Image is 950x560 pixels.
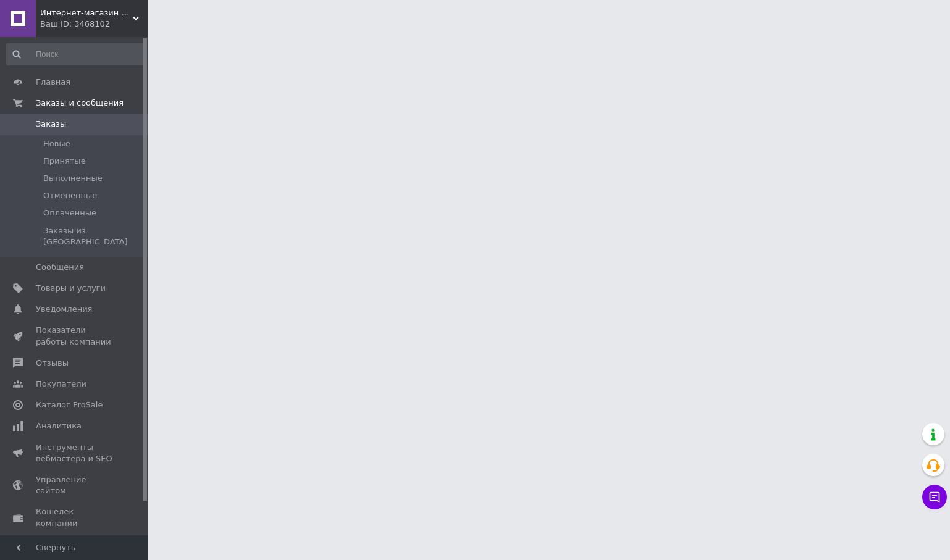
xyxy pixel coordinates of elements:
span: Заказы из [GEOGRAPHIC_DATA] [43,225,145,248]
span: Показатели работы компании [36,325,114,347]
span: Кошелек компании [36,506,114,529]
span: Отзывы [36,357,69,369]
span: Заказы и сообщения [36,98,124,109]
span: Товары и услуги [36,283,106,294]
span: Заказы [36,119,66,130]
span: Сообщения [36,262,84,273]
span: Новые [43,138,70,149]
span: Инструменты вебмастера и SEO [36,442,114,464]
button: Чат с покупателем [922,485,947,509]
span: Отмененные [43,190,97,201]
span: Уведомления [36,304,92,315]
span: Принятые [43,156,86,167]
span: Интернет-магазин "KeyStoreGame" [40,7,133,19]
div: Ваш ID: 3468102 [40,19,148,30]
span: Выполненные [43,173,103,184]
span: Управление сайтом [36,474,114,496]
span: Каталог ProSale [36,399,103,411]
input: Поиск [6,43,146,65]
span: Оплаченные [43,207,96,219]
span: Аналитика [36,420,82,432]
span: Главная [36,77,70,88]
span: Покупатели [36,378,86,390]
